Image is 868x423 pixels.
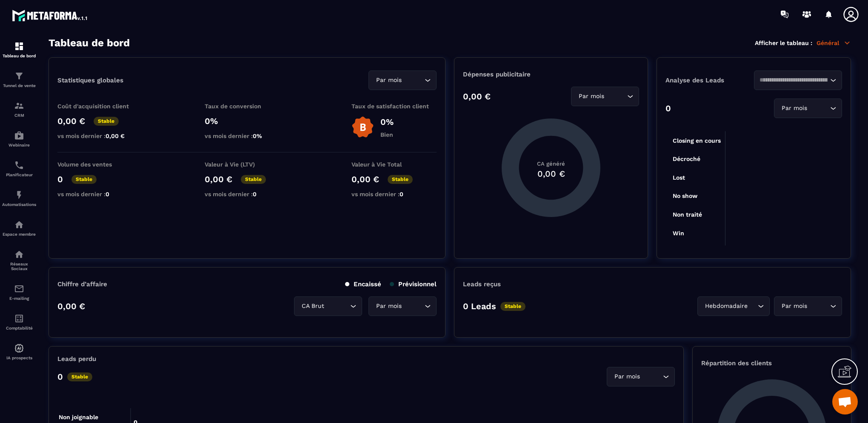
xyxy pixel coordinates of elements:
span: 0,00 € [106,133,125,139]
a: schedulerschedulerPlanificateur [2,154,36,183]
p: Tableau de bord [2,54,36,58]
img: automations [14,130,24,141]
p: Répartition des clients [701,359,842,367]
p: Stable [500,302,525,311]
input: Search for option [403,76,423,85]
a: automationsautomationsWebinaire [2,124,36,154]
p: Webinaire [2,143,36,147]
a: accountantaccountantComptabilité [2,307,36,337]
p: 0 [665,103,671,113]
img: b-badge-o.b3b20ee6.svg [351,116,374,138]
input: Search for option [326,302,348,311]
a: emailemailE-mailing [2,277,36,307]
span: 0 [253,191,257,197]
a: formationformationCRM [2,94,36,124]
p: Réseaux Sociaux [2,262,36,271]
div: Search for option [754,70,842,90]
p: Stable [71,175,97,184]
img: automations [14,220,24,230]
p: 0,00 € [463,91,491,102]
span: Par mois [612,372,642,381]
span: Par mois [577,92,606,101]
p: Stable [241,175,266,184]
a: automationsautomationsEspace membre [2,213,36,243]
p: Tunnel de vente [2,83,36,88]
p: Coût d'acquisition client [57,103,143,110]
p: Valeur à Vie Total [351,161,437,168]
p: 0 Leads [463,301,496,311]
div: Search for option [294,296,362,316]
img: formation [14,101,24,111]
p: 0,00 € [205,174,232,184]
img: automations [14,343,24,353]
p: Stable [388,175,413,184]
a: social-networksocial-networkRéseaux Sociaux [2,243,36,277]
p: Statistiques globales [57,76,123,84]
tspan: Closing en cours [673,137,721,144]
p: Prévisionnel [390,280,437,288]
p: vs mois dernier : [351,191,437,197]
a: automationsautomationsAutomatisations [2,183,36,213]
p: 0,00 € [57,116,85,126]
p: Général [817,39,851,47]
tspan: Win [673,230,684,237]
input: Search for option [809,302,828,311]
p: Volume des ventes [57,161,143,168]
p: Chiffre d’affaire [57,280,107,288]
tspan: Décroché [673,155,700,162]
tspan: Lost [673,174,685,181]
input: Search for option [749,302,756,311]
span: 0 [106,191,109,197]
input: Search for option [642,372,661,381]
p: vs mois dernier : [57,133,143,139]
img: formation [14,41,24,51]
div: Search for option [368,296,437,316]
img: social-network [14,249,24,259]
img: logo [12,8,89,23]
img: automations [14,190,24,200]
div: Search for option [571,87,639,106]
p: 0,00 € [351,174,379,184]
p: Taux de conversion [205,103,290,110]
span: Par mois [374,76,403,85]
input: Search for option [809,104,828,113]
tspan: Non joignable [59,414,98,421]
p: Automatisations [2,202,36,207]
tspan: Non traité [673,211,702,218]
p: vs mois dernier : [205,191,290,197]
p: 0% [205,116,290,126]
p: Stable [94,117,119,126]
p: 0,00 € [57,301,85,311]
p: Bien [380,131,394,138]
p: vs mois dernier : [205,133,290,139]
span: Hebdomadaire [703,302,749,311]
img: accountant [14,313,24,324]
input: Search for option [759,76,828,85]
span: 0 [400,191,403,197]
tspan: No show [673,192,698,199]
p: Encaissé [345,280,381,288]
div: Search for option [607,367,675,386]
img: email [14,284,24,294]
span: Par mois [779,104,809,113]
p: Leads perdu [57,355,96,363]
h3: Tableau de bord [49,37,130,49]
p: vs mois dernier : [57,191,143,197]
div: Search for option [774,99,842,118]
p: Leads reçus [463,280,501,288]
p: Stable [67,372,92,381]
span: Par mois [374,302,403,311]
div: Search for option [368,70,437,90]
p: Afficher le tableau : [755,39,812,46]
input: Search for option [403,302,423,311]
p: 0% [380,117,394,127]
div: Search for option [774,296,842,316]
p: E-mailing [2,296,36,301]
div: Search for option [697,296,770,316]
p: 0 [57,372,63,382]
p: Dépenses publicitaire [463,70,639,78]
p: Taux de satisfaction client [351,103,437,110]
img: scheduler [14,160,24,170]
p: IA prospects [2,355,36,360]
a: Ouvrir le chat [832,389,858,415]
